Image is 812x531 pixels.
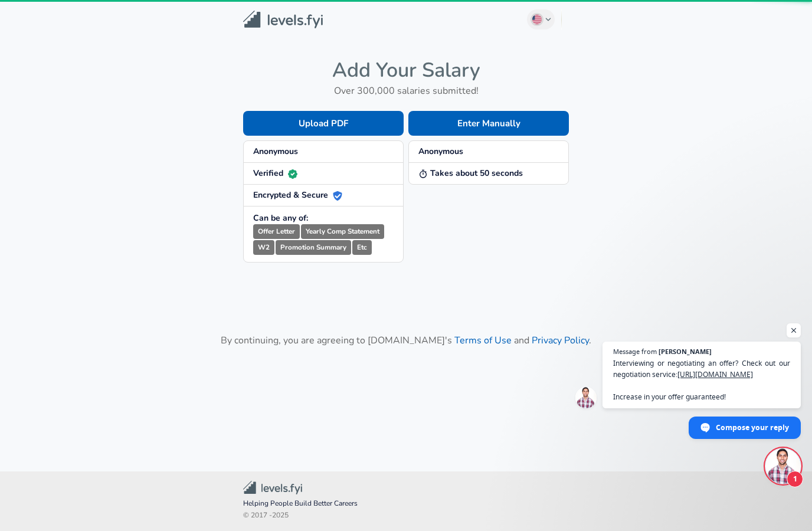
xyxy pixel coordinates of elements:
strong: Anonymous [253,146,298,157]
img: Levels.fyi Community [243,481,302,494]
span: Helping People Build Better Careers [243,498,569,510]
h6: Over 300,000 salaries submitted! [243,83,569,99]
span: © 2017 - 2025 [243,510,569,522]
span: Interviewing or negotiating an offer? Check out our negotiation service: Increase in your offer g... [613,358,790,402]
span: Compose your reply [716,417,789,438]
span: Message from [613,348,657,355]
button: Upload PDF [243,111,404,136]
img: English (US) [532,15,542,24]
strong: Anonymous [418,146,463,157]
strong: Takes about 50 seconds [418,168,523,179]
button: English (US) [527,9,555,29]
strong: Can be any of: [253,212,308,224]
a: Terms of Use [454,334,512,347]
strong: Verified [253,168,297,179]
a: Privacy Policy [532,334,589,347]
span: [PERSON_NAME] [659,348,712,355]
small: W2 [253,240,274,255]
small: Offer Letter [253,224,300,239]
small: Etc [352,240,372,255]
h4: Add Your Salary [243,58,569,83]
button: Enter Manually [408,111,569,136]
div: Open chat [765,448,801,484]
small: Yearly Comp Statement [301,224,384,239]
span: 1 [787,471,803,487]
small: Promotion Summary [276,240,351,255]
strong: Encrypted & Secure [253,189,342,201]
img: Levels.fyi [243,11,323,29]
